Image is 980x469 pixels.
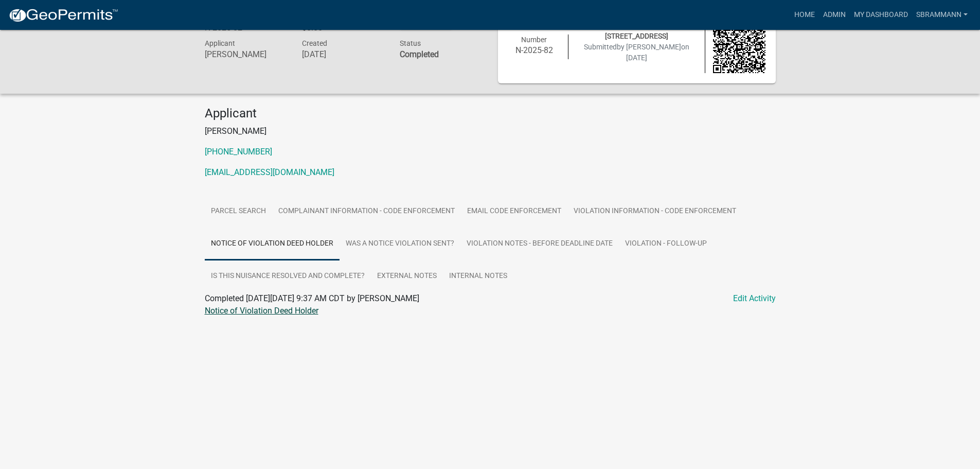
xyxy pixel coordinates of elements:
a: [EMAIL_ADDRESS][DOMAIN_NAME] [205,167,334,177]
span: Submitted on [DATE] [584,43,689,62]
a: Was a Notice Violation Sent? [340,228,460,260]
span: [STREET_ADDRESS] [605,32,668,40]
span: Number [521,36,547,44]
span: by [PERSON_NAME] [617,43,681,51]
a: External Notes [371,260,443,293]
span: Created [302,39,327,47]
a: Notice of Violation Deed Holder [205,306,318,316]
span: Status [400,39,421,47]
img: QR code [713,21,765,73]
span: Completed [DATE][DATE] 9:37 AM CDT by [PERSON_NAME] [205,293,419,303]
a: Email Code Enforcement [461,195,567,228]
a: Internal Notes [443,260,513,293]
a: Is This Nuisance Resolved and Complete? [205,260,371,293]
a: Violation Information - Code Enforcement [567,195,742,228]
a: Notice of Violation Deed Holder [205,228,340,260]
a: SBrammann [912,5,972,25]
a: Parcel search [205,195,272,228]
h6: [DATE] [302,49,384,59]
a: Edit Activity [733,292,776,305]
h6: [PERSON_NAME] [205,49,287,59]
p: [PERSON_NAME] [205,125,776,137]
a: My Dashboard [850,5,912,25]
h6: N-2025-82 [508,45,561,55]
h4: Applicant [205,106,776,121]
strong: Completed [400,49,439,59]
a: [PHONE_NUMBER] [205,147,272,157]
a: Home [790,5,819,25]
span: Applicant [205,39,235,47]
a: Complainant Information - Code Enforcement [272,195,461,228]
a: Admin [819,5,850,25]
a: Violation - Follow-up [619,228,713,260]
a: Violation Notes - Before Deadline Date [460,228,619,260]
